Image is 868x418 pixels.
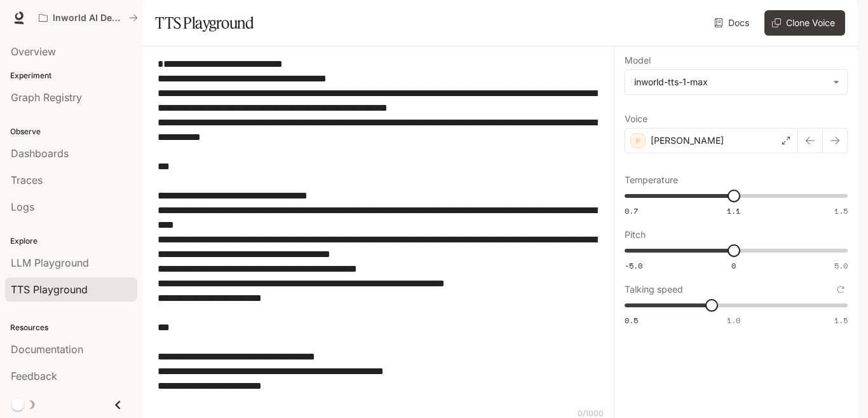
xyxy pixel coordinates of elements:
[834,315,848,326] span: 1.5
[625,315,638,326] span: 0.5
[625,260,642,271] span: -5.0
[625,176,678,185] p: Temperature
[651,134,724,147] p: [PERSON_NAME]
[625,285,683,294] p: Talking speed
[625,56,651,65] p: Model
[634,76,827,88] div: inworld-tts-1-max
[834,206,848,216] span: 1.5
[834,260,848,271] span: 5.0
[712,10,754,36] a: Docs
[834,282,848,296] button: Reset to default
[625,70,847,94] div: inworld-tts-1-max
[625,115,648,123] p: Voice
[625,206,638,216] span: 0.7
[625,230,646,239] p: Pitch
[727,206,740,216] span: 1.1
[53,13,124,24] p: Inworld AI Demos
[764,10,845,36] button: Clone Voice
[731,260,736,271] span: 0
[155,10,254,36] h1: TTS Playground
[33,5,144,31] button: All workspaces
[727,315,740,326] span: 1.0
